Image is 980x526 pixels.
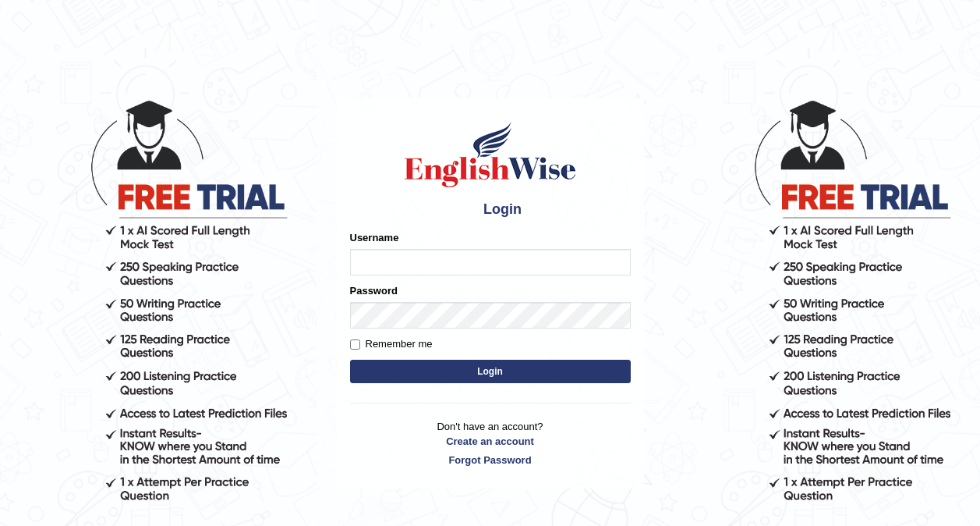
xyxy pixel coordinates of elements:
h4: Login [350,197,631,222]
input: Remember me [350,339,360,350]
label: Password [350,283,398,298]
label: Username [350,230,399,245]
p: Don't have an account? [350,419,631,467]
a: Forgot Password [350,453,631,467]
img: Logo of English Wise sign in for intelligent practice with AI [402,119,579,190]
a: Create an account [350,434,631,449]
label: Remember me [350,336,433,352]
button: Login [350,360,631,383]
